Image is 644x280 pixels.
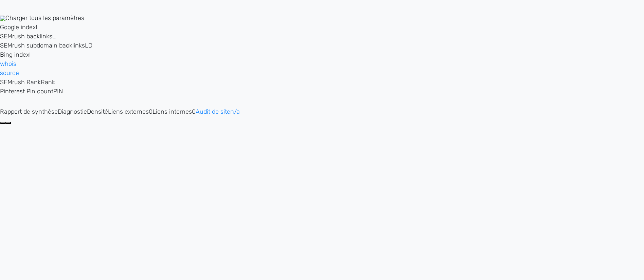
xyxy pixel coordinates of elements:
span: PIN [53,88,63,95]
span: 0 [192,108,196,115]
span: Rank [41,78,55,86]
span: I [29,51,31,58]
span: Charger tous les paramètres [5,14,84,22]
span: n/a [230,108,240,115]
button: Configurer le panneau [5,122,11,124]
span: Densité [87,108,108,115]
span: I [36,23,37,31]
span: 0 [149,108,153,115]
a: Audit de siten/a [196,108,240,115]
span: Liens internes [153,108,192,115]
span: LD [85,42,92,49]
span: Liens externes [108,108,149,115]
span: Diagnostic [58,108,87,115]
span: Audit de site [196,108,230,115]
span: L [52,33,56,40]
